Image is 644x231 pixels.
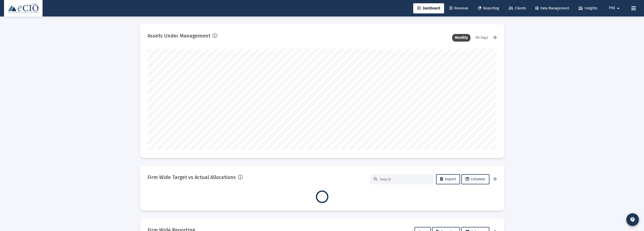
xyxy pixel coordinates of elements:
button: Columns [461,174,489,184]
button: Export [436,174,460,184]
span: Export [440,177,456,181]
mat-icon: arrow_drop_down [615,3,621,13]
button: Phil [603,3,627,13]
a: Clients [505,3,530,13]
div: 90 Days [473,34,491,42]
span: Dashboard [417,6,440,10]
mat-icon: contact_support [630,217,636,223]
span: Reporting [478,6,499,10]
span: Phil [609,6,615,10]
span: Columns [466,177,485,181]
a: Insights [574,3,601,13]
span: Insights [578,6,597,10]
span: Revenue [449,6,468,10]
a: Dashboard [413,3,444,13]
a: Revenue [445,3,472,13]
a: Reporting [474,3,503,13]
span: Clients [509,6,526,10]
input: Search [380,177,429,182]
img: Dashboard [8,3,39,13]
span: Data Management [535,6,569,10]
h2: Assets Under Management [148,32,210,40]
div: Monthly [452,34,470,42]
a: Data Management [531,3,573,13]
h2: Firm Wide Target vs Actual Allocations [148,173,236,181]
